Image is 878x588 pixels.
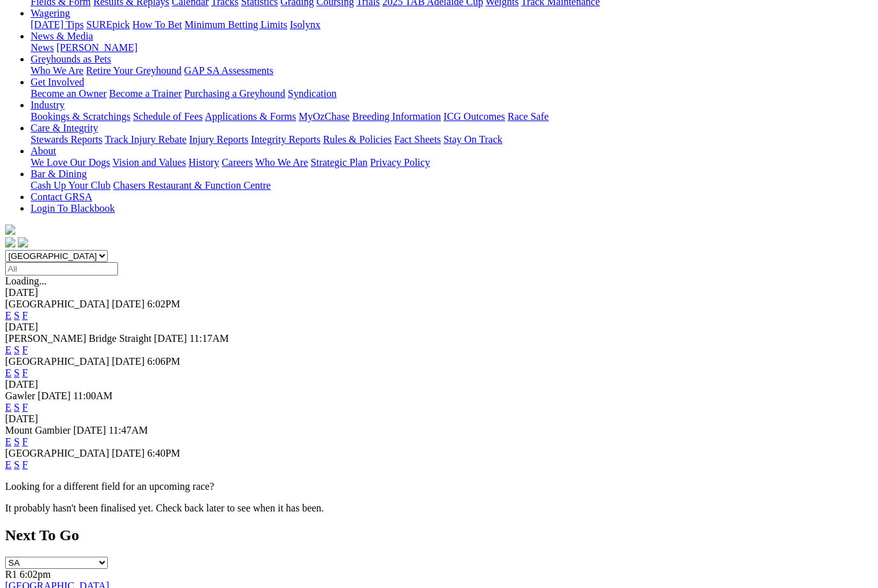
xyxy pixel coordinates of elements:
[184,88,285,99] a: Purchasing a Greyhound
[31,168,87,179] a: Bar & Dining
[113,180,271,191] a: Chasers Restaurant & Function Centre
[5,390,35,401] span: Gawler
[147,448,181,459] span: 6:40PM
[31,88,873,99] div: Get Involved
[31,88,107,99] a: Become an Owner
[14,402,20,413] a: S
[86,19,130,30] a: SUREpick
[147,356,181,367] span: 6:06PM
[133,19,182,30] a: How To Bet
[147,298,181,309] span: 6:02PM
[31,77,84,87] a: Get Involved
[5,310,11,321] a: E
[112,356,145,367] span: [DATE]
[394,134,441,145] a: Fact Sheets
[288,88,336,99] a: Syndication
[14,367,20,378] a: S
[5,569,17,580] span: R1
[290,19,320,30] a: Isolynx
[31,180,873,191] div: Bar & Dining
[184,19,287,30] a: Minimum Betting Limits
[221,157,253,168] a: Careers
[5,436,11,447] a: E
[323,134,392,145] a: Rules & Policies
[5,425,71,436] span: Mount Gambier
[22,436,28,447] a: F
[31,134,873,145] div: Care & Integrity
[5,276,47,286] span: Loading...
[31,42,873,54] div: News & Media
[5,237,15,247] img: facebook.svg
[22,310,28,321] a: F
[112,298,145,309] span: [DATE]
[86,65,182,76] a: Retire Your Greyhound
[189,134,248,145] a: Injury Reports
[31,111,873,122] div: Industry
[31,191,92,202] a: Contact GRSA
[14,459,20,470] a: S
[105,134,186,145] a: Track Injury Rebate
[22,344,28,355] a: F
[31,111,130,122] a: Bookings & Scratchings
[73,390,113,401] span: 11:00AM
[20,569,51,580] span: 6:02pm
[31,19,84,30] a: [DATE] Tips
[255,157,308,168] a: Who We Are
[31,134,102,145] a: Stewards Reports
[31,54,111,64] a: Greyhounds as Pets
[31,203,115,214] a: Login To Blackbook
[31,180,110,191] a: Cash Up Your Club
[109,88,182,99] a: Become a Trainer
[205,111,296,122] a: Applications & Forms
[31,65,873,77] div: Greyhounds as Pets
[133,111,202,122] a: Schedule of Fees
[5,503,324,513] partial: It probably hasn't been finalised yet. Check back later to see when it has been.
[5,459,11,470] a: E
[251,134,320,145] a: Integrity Reports
[56,42,137,53] a: [PERSON_NAME]
[31,31,93,41] a: News & Media
[5,527,873,544] h2: Next To Go
[31,157,110,168] a: We Love Our Dogs
[370,157,430,168] a: Privacy Policy
[5,321,873,333] div: [DATE]
[190,333,229,344] span: 11:17AM
[22,367,28,378] a: F
[154,333,187,344] span: [DATE]
[31,42,54,53] a: News
[22,459,28,470] a: F
[31,145,56,156] a: About
[5,333,151,344] span: [PERSON_NAME] Bridge Straight
[5,448,109,459] span: [GEOGRAPHIC_DATA]
[5,402,11,413] a: E
[299,111,350,122] a: MyOzChase
[5,379,873,390] div: [DATE]
[112,448,145,459] span: [DATE]
[443,111,505,122] a: ICG Outcomes
[22,402,28,413] a: F
[112,157,186,168] a: Vision and Values
[31,19,873,31] div: Wagering
[5,413,873,425] div: [DATE]
[188,157,219,168] a: History
[507,111,548,122] a: Race Safe
[14,344,20,355] a: S
[352,111,441,122] a: Breeding Information
[5,287,873,298] div: [DATE]
[31,65,84,76] a: Who We Are
[184,65,274,76] a: GAP SA Assessments
[5,356,109,367] span: [GEOGRAPHIC_DATA]
[5,298,109,309] span: [GEOGRAPHIC_DATA]
[5,262,118,276] input: Select date
[31,8,70,18] a: Wagering
[31,99,64,110] a: Industry
[14,436,20,447] a: S
[5,344,11,355] a: E
[14,310,20,321] a: S
[18,237,28,247] img: twitter.svg
[31,157,873,168] div: About
[38,390,71,401] span: [DATE]
[31,122,98,133] a: Care & Integrity
[5,367,11,378] a: E
[443,134,502,145] a: Stay On Track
